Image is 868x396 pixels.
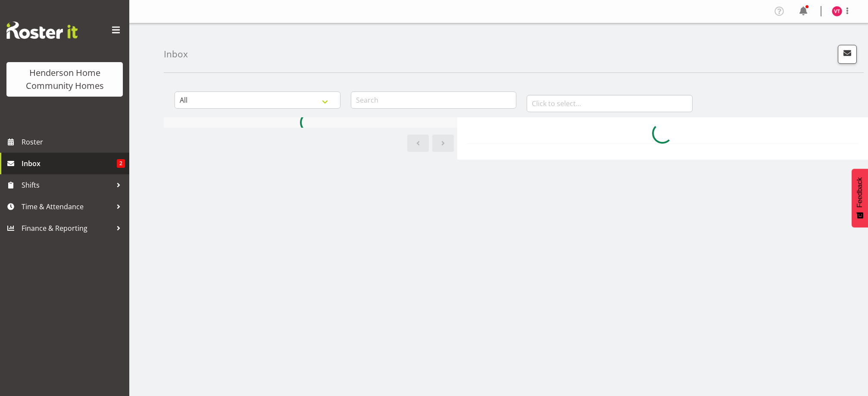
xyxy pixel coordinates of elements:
span: Roster [22,135,125,148]
h4: Inbox [164,49,188,59]
span: Time & Attendance [22,200,112,213]
span: Finance & Reporting [22,222,112,235]
img: vanessa-thornley8527.jpg [832,6,842,16]
span: Inbox [22,157,117,170]
img: Rosterit website logo [6,22,78,39]
span: Feedback [856,177,864,207]
span: Shifts [22,179,112,192]
input: Search [351,91,517,109]
span: 2 [117,159,125,168]
a: Next page [432,135,454,152]
button: Feedback - Show survey [852,169,868,227]
div: Henderson Home Community Homes [15,66,114,92]
a: Previous page [407,135,429,152]
input: Click to select... [527,95,693,112]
